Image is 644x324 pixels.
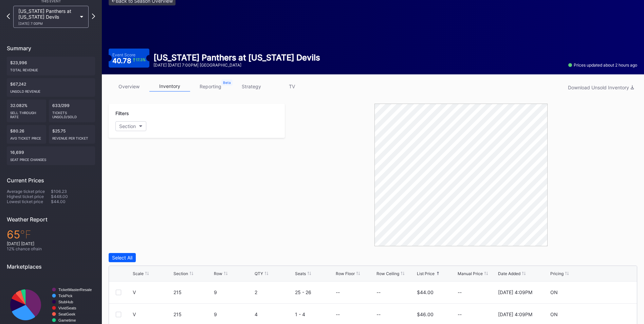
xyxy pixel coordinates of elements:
div: $80.26 [7,125,46,144]
span: ℉ [20,228,31,241]
button: Select All [109,253,136,262]
div: Section [173,271,188,276]
a: reporting [190,81,231,92]
div: Row [214,271,222,276]
div: Average ticket price [7,189,51,194]
div: 12 % chance of rain [7,246,95,251]
div: -- [376,289,381,295]
div: $46.00 [417,311,434,317]
div: Current Prices [7,177,95,184]
div: 1 - 4 [295,311,334,317]
button: Section [115,121,146,131]
div: $44.00 [51,199,95,204]
div: V [133,289,136,295]
text: TickPick [58,294,73,298]
div: Lowest ticket price [7,199,51,204]
div: Avg ticket price [10,133,43,140]
div: Total Revenue [10,65,92,72]
div: [DATE] [DATE] 7:00PM | [GEOGRAPHIC_DATA] [153,62,320,68]
a: overview [109,81,149,92]
div: 25 - 26 [295,289,334,295]
div: 40.78 [112,57,146,64]
div: Row Floor [336,271,355,276]
div: Manual Price [458,271,483,276]
div: [DATE] 4:09PM [498,289,532,295]
a: inventory [149,81,190,92]
text: TicketMasterResale [58,288,92,292]
div: Date Added [498,271,520,276]
div: Revenue per ticket [52,133,92,140]
div: -- [336,311,340,317]
div: 215 [173,311,213,317]
div: 65 [7,228,95,241]
div: 16,699 [7,146,95,165]
div: Unsold Revenue [10,87,92,93]
div: $44.00 [417,289,434,295]
div: Download Unsold Inventory [568,85,634,90]
div: ON [550,289,558,295]
div: [DATE] 7:00PM [18,21,77,25]
div: 633/299 [49,100,95,122]
div: Seats [295,271,306,276]
div: [US_STATE] Panthers at [US_STATE] Devils [18,8,77,25]
div: -- [458,311,497,317]
div: $25.75 [49,125,95,144]
div: Weather Report [7,216,95,223]
div: Highest ticket price [7,194,51,199]
a: strategy [231,81,272,92]
div: 215 [173,289,213,295]
div: Marketplaces [7,263,95,270]
div: Row Ceiling [376,271,399,276]
div: seat price changes [10,155,92,162]
div: [US_STATE] Panthers at [US_STATE] Devils [153,53,320,62]
div: 32.082% [7,100,46,122]
div: $23,996 [7,57,95,75]
div: Select All [112,255,132,260]
div: Scale [133,271,144,276]
div: Summary [7,45,95,52]
text: StubHub [58,300,73,304]
div: $106.23 [51,189,95,194]
div: -- [458,289,497,295]
div: 2 [255,289,294,295]
div: Pricing [550,271,564,276]
div: [DATE] 4:09PM [498,311,532,317]
div: Filters [115,110,278,116]
div: V [133,311,136,317]
div: ON [550,311,558,317]
div: $448.00 [51,194,95,199]
div: Event Score [112,52,135,57]
div: Prices updated about 2 hours ago [568,62,637,68]
div: QTY [255,271,263,276]
div: 4 [255,311,294,317]
text: Gametime [58,318,76,322]
div: -- [376,311,381,317]
div: $67,242 [7,78,95,97]
text: SeatGeek [58,312,75,316]
div: 9 [214,311,253,317]
div: List Price [417,271,435,276]
text: VividSeats [58,306,76,310]
div: -- [336,289,340,295]
div: [DATE] [DATE] [7,241,95,246]
div: Section [119,123,136,129]
div: Tickets Unsold/Sold [52,108,92,119]
a: TV [272,81,312,92]
button: Download Unsold Inventory [565,83,637,92]
div: 17.3 % [136,58,146,62]
div: Sell Through Rate [10,108,43,119]
div: 9 [214,289,253,295]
